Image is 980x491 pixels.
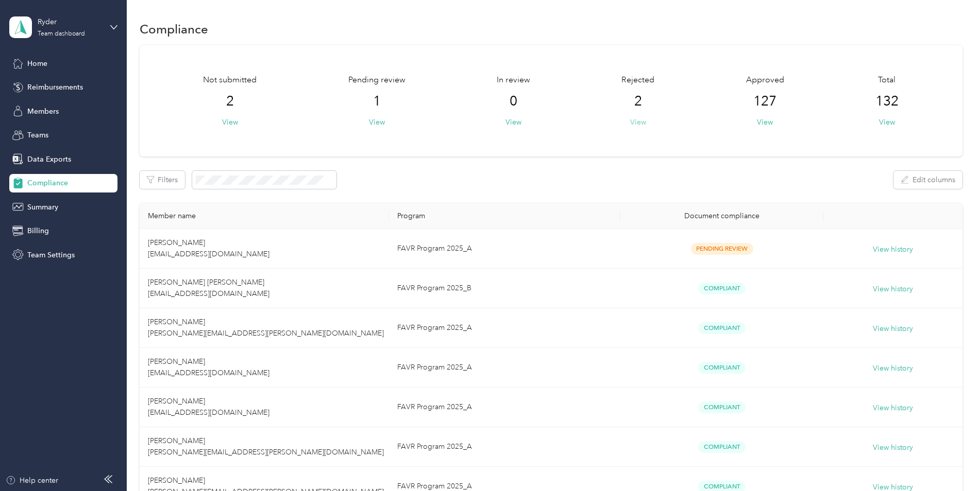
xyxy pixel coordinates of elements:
span: [PERSON_NAME] [EMAIL_ADDRESS][DOMAIN_NAME] [148,397,269,417]
span: Teams [27,130,48,141]
span: Total [878,74,895,86]
span: Not submitted [203,74,257,86]
span: Compliance [27,178,68,188]
span: [PERSON_NAME] [EMAIL_ADDRESS][DOMAIN_NAME] [148,357,269,377]
div: Document compliance [629,212,816,220]
span: Compliant [698,362,746,374]
span: 2 [226,93,234,110]
span: Pending review [348,74,405,86]
span: Billing [27,225,49,236]
button: View history [873,442,913,453]
span: Compliant [698,441,746,453]
td: FAVR Program 2025_A [389,388,620,427]
span: Reimbursements [27,82,83,93]
span: Team Settings [27,250,75,260]
td: FAVR Program 2025_A [389,308,620,348]
h1: Compliance [140,24,208,34]
span: Data Exports [27,154,71,165]
span: [PERSON_NAME] [PERSON_NAME][EMAIL_ADDRESS][PERSON_NAME][DOMAIN_NAME] [148,436,384,457]
iframe: Everlance-gr Chat Button Frame [922,433,980,491]
span: Home [27,58,47,69]
th: Member name [140,203,389,229]
button: View [505,117,521,128]
td: FAVR Program 2025_B [389,269,620,308]
td: FAVR Program 2025_A [389,427,620,467]
span: 0 [510,93,517,110]
button: View history [873,402,913,414]
button: View history [873,363,913,374]
td: FAVR Program 2025_A [389,229,620,269]
td: FAVR Program 2025_A [389,348,620,388]
span: [PERSON_NAME] [PERSON_NAME] [EMAIL_ADDRESS][DOMAIN_NAME] [148,278,269,298]
span: 127 [753,93,776,110]
span: [PERSON_NAME] [EMAIL_ADDRESS][DOMAIN_NAME] [148,238,269,258]
span: Compliant [698,401,746,413]
span: Pending Review [691,243,753,255]
button: View [879,117,895,128]
span: [PERSON_NAME] [PERSON_NAME][EMAIL_ADDRESS][PERSON_NAME][DOMAIN_NAME] [148,318,384,338]
div: Ryder [38,16,102,27]
button: Edit columns [893,171,962,189]
button: View history [873,284,913,295]
button: Help center [6,475,58,486]
span: Compliant [698,283,746,294]
span: Summary [27,202,58,213]
span: Members [27,106,59,117]
button: View history [873,323,913,335]
div: Team dashboard [38,31,85,37]
span: Compliant [698,322,746,334]
button: View [757,117,773,128]
button: View [369,117,385,128]
span: 132 [875,93,899,110]
span: Rejected [621,74,654,86]
span: 2 [634,93,642,110]
button: View history [873,244,913,255]
span: In review [497,74,530,86]
button: View [630,117,646,128]
span: Approved [746,74,784,86]
button: View [222,117,238,128]
th: Program [389,203,620,229]
button: Filters [140,171,185,189]
span: 1 [373,93,381,110]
